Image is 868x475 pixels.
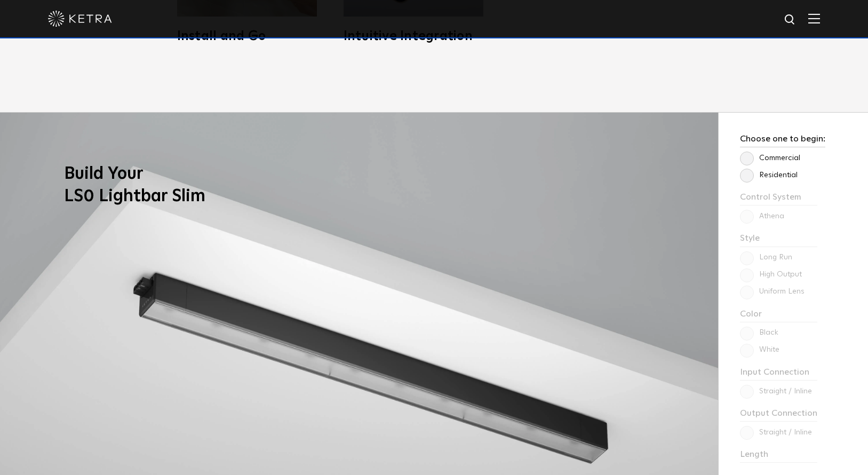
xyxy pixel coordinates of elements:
[48,11,112,27] img: ketra-logo-2019-white
[808,13,820,23] img: Hamburger%20Nav.svg
[740,134,825,147] h3: Choose one to begin:
[784,13,797,27] img: search icon
[740,154,800,163] label: Commercial
[740,171,798,180] label: Residential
